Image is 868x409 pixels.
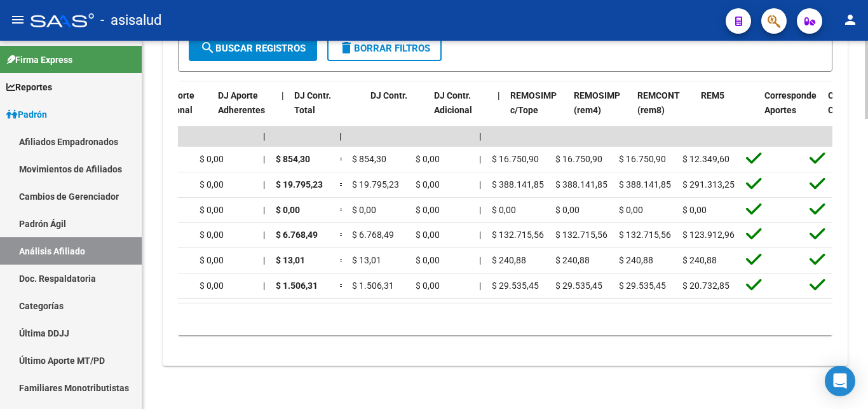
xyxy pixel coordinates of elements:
span: $ 13,01 [276,255,305,265]
span: = [339,205,344,215]
span: $ 388.141,85 [619,179,671,190]
span: Reportes [6,80,52,94]
span: $ 240,88 [619,255,653,265]
span: | [479,179,481,190]
datatable-header-cell: DJ Contr. Adicional [429,82,492,138]
span: $ 132.715,56 [555,230,607,240]
span: | [263,131,266,141]
span: Borrar Filtros [339,43,430,54]
datatable-header-cell: REM5 [696,82,759,138]
span: $ 240,88 [555,255,590,265]
span: $ 12.349,60 [682,154,729,164]
span: | [281,90,284,101]
span: $ 132.715,56 [619,230,671,240]
datatable-header-cell: DJ Contr. Total [289,82,353,138]
span: $ 123.912,96 [682,230,735,240]
span: | [479,281,481,291]
span: $ 0,00 [416,255,440,265]
datatable-header-cell: | [492,82,505,138]
span: Buscar Registros [200,43,306,54]
span: | [479,230,481,240]
datatable-header-cell: REMCONT (rem8) [632,82,696,138]
span: $ 6.768,49 [352,230,394,240]
span: $ 16.750,90 [619,154,666,164]
span: $ 0,00 [619,205,643,215]
span: $ 854,30 [276,154,310,164]
span: REM5 [701,90,724,101]
span: | [263,230,265,240]
datatable-header-cell: | [276,82,289,138]
div: Open Intercom Messenger [825,366,855,396]
span: $ 19.795,23 [276,179,323,190]
span: $ 0,00 [416,154,440,164]
span: | [263,179,265,190]
span: REMOSIMP (rem4) [574,90,620,115]
span: $ 0,00 [416,281,440,291]
span: $ 0,00 [416,230,440,240]
span: $ 29.535,45 [619,281,666,291]
span: $ 0,00 [200,154,224,164]
mat-icon: search [200,40,215,55]
span: $ 1.506,31 [352,281,394,291]
span: $ 29.535,45 [492,281,539,291]
span: $ 29.535,45 [555,281,602,291]
span: - asisalud [100,6,161,34]
span: | [479,255,481,265]
span: = [339,179,344,190]
span: DJ Contr. Total [294,90,331,115]
span: $ 0,00 [416,179,440,190]
span: $ 388.141,85 [555,179,607,190]
span: | [498,90,500,101]
datatable-header-cell: Corresponde Aportes [759,82,823,138]
span: $ 854,30 [352,154,386,164]
span: | [263,205,265,215]
button: Borrar Filtros [327,36,442,61]
span: | [479,131,482,141]
datatable-header-cell: DJ Contr. [365,82,429,138]
datatable-header-cell: DJ Aporte Adherentes [213,82,276,138]
span: $ 0,00 [276,205,300,215]
span: $ 6.768,49 [276,230,318,240]
span: $ 0,00 [200,255,224,265]
span: $ 0,00 [200,230,224,240]
span: = [339,230,344,240]
span: | [479,205,481,215]
span: Firma Express [6,53,72,67]
span: = [339,281,344,291]
span: $ 240,88 [492,255,526,265]
span: $ 20.732,85 [682,281,729,291]
span: DJ Aporte Adherentes [218,90,265,115]
span: $ 0,00 [200,205,224,215]
span: $ 291.313,25 [682,179,735,190]
span: $ 0,00 [682,205,707,215]
span: $ 0,00 [492,205,516,215]
mat-icon: menu [10,12,25,27]
datatable-header-cell: REMOSIMP c/Tope [505,82,569,138]
span: REMCONT (rem8) [637,90,680,115]
span: REMOSIMP c/Tope [510,90,557,115]
span: $ 1.506,31 [276,281,318,291]
span: | [263,281,265,291]
datatable-header-cell: DJ Aporte Adicional [149,82,213,138]
button: Buscar Registros [189,36,317,61]
span: $ 16.750,90 [492,154,539,164]
span: $ 16.750,90 [555,154,602,164]
span: | [263,255,265,265]
span: | [339,131,342,141]
span: $ 132.715,56 [492,230,544,240]
span: DJ Contr. [370,90,407,101]
span: $ 0,00 [555,205,580,215]
span: = [339,154,344,164]
span: $ 13,01 [352,255,381,265]
span: $ 0,00 [200,179,224,190]
span: $ 240,88 [682,255,717,265]
span: | [263,154,265,164]
span: | [479,154,481,164]
datatable-header-cell: REMOSIMP (rem4) [569,82,632,138]
span: = [339,255,344,265]
span: $ 19.795,23 [352,179,399,190]
mat-icon: delete [339,40,354,55]
span: Padrón [6,107,47,121]
span: DJ Contr. Adicional [434,90,472,115]
span: $ 0,00 [352,205,376,215]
